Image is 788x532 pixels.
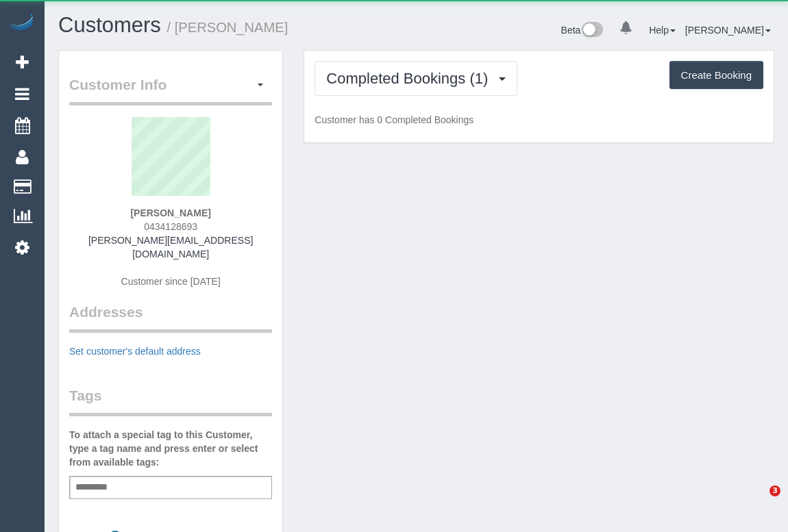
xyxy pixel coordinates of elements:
[685,25,771,36] a: [PERSON_NAME]
[8,14,36,33] img: Automaid Logo
[741,485,774,518] iframe: Intercom live chat
[649,25,676,36] a: Help
[144,221,197,232] span: 0434128693
[167,20,288,35] small: / [PERSON_NAME]
[69,346,201,357] a: Set customer's default address
[69,385,272,416] legend: Tags
[121,276,221,287] span: Customer since [DATE]
[561,25,604,36] a: Beta
[130,207,210,218] strong: [PERSON_NAME]
[315,113,763,127] p: Customer has 0 Completed Bookings
[769,485,780,496] span: 3
[88,235,253,259] a: [PERSON_NAME][EMAIL_ADDRESS][DOMAIN_NAME]
[69,428,272,469] label: To attach a special tag to this Customer, type a tag name and press enter or select from availabl...
[69,75,272,105] legend: Customer Info
[315,61,517,96] button: Completed Bookings (1)
[58,13,161,37] a: Customers
[669,61,763,90] button: Create Booking
[580,22,603,40] img: New interface
[326,70,495,87] span: Completed Bookings (1)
